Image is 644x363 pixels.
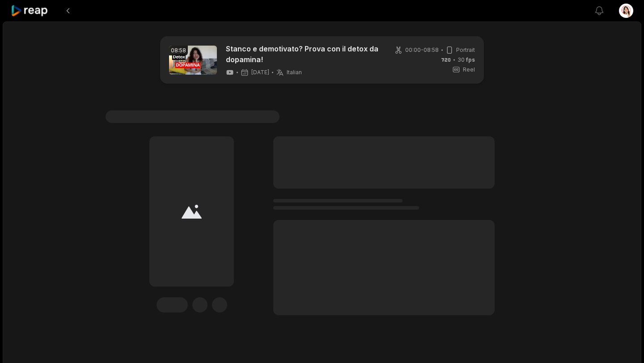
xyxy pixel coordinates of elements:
span: #1 Lorem ipsum dolor sit amet consecteturs [106,110,280,123]
span: Reel [463,66,475,74]
span: [DATE] [251,69,269,76]
a: Stanco e demotivato? Prova con il detox da dopamina! [226,43,380,65]
span: Portrait [456,46,475,54]
div: Edit [157,297,188,312]
span: 00:00 - 08:58 [405,46,439,54]
span: 30 [458,56,475,64]
span: Italian [287,69,302,76]
span: fps [466,56,475,63]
